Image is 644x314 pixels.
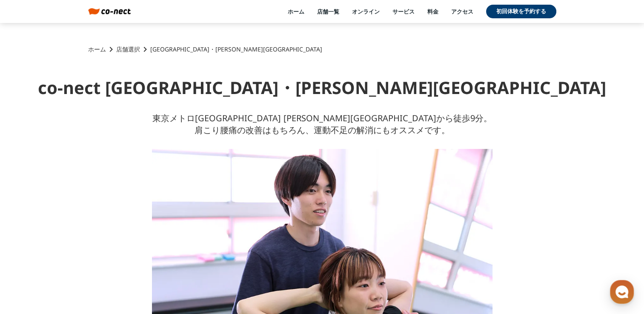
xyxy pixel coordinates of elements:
[73,257,93,263] span: チャット
[110,243,163,265] a: 設定
[140,44,150,54] i: keyboard_arrow_right
[317,8,339,15] a: 店舗一覧
[486,5,556,18] a: 初回体験を予約する
[352,8,380,15] a: オンライン
[288,8,304,15] a: ホーム
[150,45,322,54] p: [GEOGRAPHIC_DATA]・[PERSON_NAME][GEOGRAPHIC_DATA]
[116,45,140,54] a: 店舗選択
[106,44,116,54] i: keyboard_arrow_right
[3,243,56,265] a: ホーム
[132,256,142,263] span: 設定
[427,8,438,15] a: 料金
[38,76,606,100] h1: co-nect [GEOGRAPHIC_DATA]・[PERSON_NAME][GEOGRAPHIC_DATA]
[88,45,106,54] a: ホーム
[392,8,415,15] a: サービス
[451,8,473,15] a: アクセス
[56,243,110,265] a: チャット
[152,112,492,136] p: 東京メトロ[GEOGRAPHIC_DATA] [PERSON_NAME][GEOGRAPHIC_DATA]から徒歩9分。肩こり腰痛の改善はもちろん、運動不足の解消にもオススメです。
[22,256,37,263] span: ホーム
